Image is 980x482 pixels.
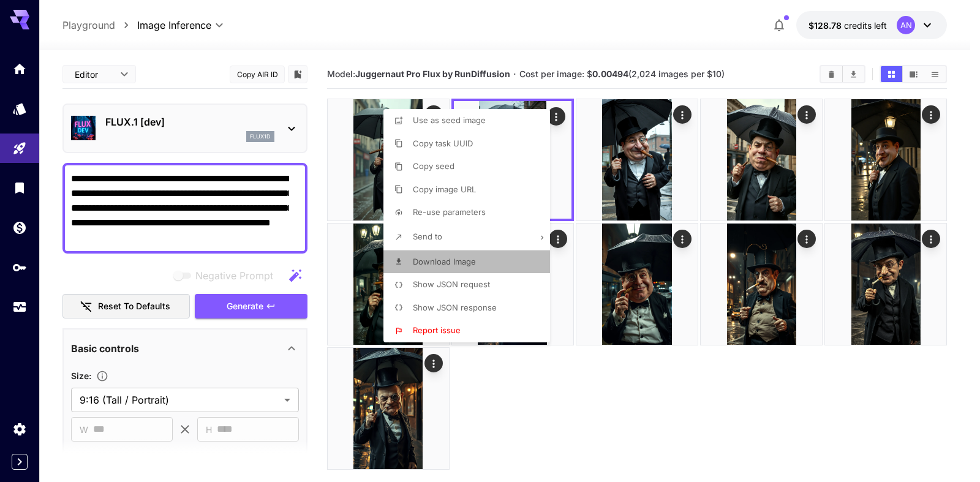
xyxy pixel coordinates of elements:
span: Show JSON request [413,279,490,289]
span: Show JSON response [413,303,497,312]
span: Re-use parameters [413,207,486,217]
span: Copy seed [413,161,454,171]
span: Send to [413,232,442,241]
span: Report issue [413,325,461,335]
span: Download Image [413,257,476,266]
span: Copy task UUID [413,138,473,148]
span: Use as seed image [413,115,486,125]
span: Copy image URL [413,184,476,194]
